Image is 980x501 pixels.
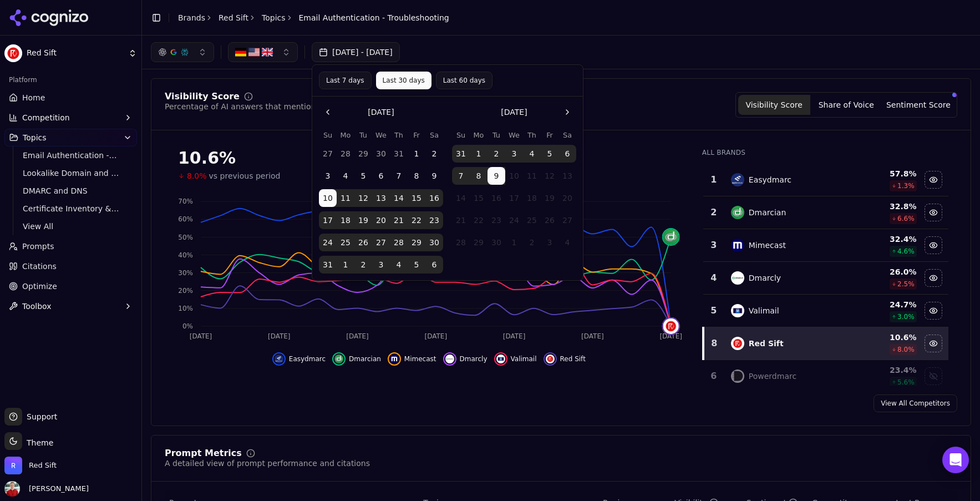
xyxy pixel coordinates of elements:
[749,240,786,251] div: Mimecast
[22,281,57,292] span: Optimize
[319,130,443,274] table: August 2025
[749,207,786,218] div: Dmarcian
[337,189,354,207] button: Monday, August 11th, 2025, selected
[354,211,372,229] button: Tuesday, August 19th, 2025, selected
[425,332,448,340] tspan: [DATE]
[708,271,720,285] div: 4
[854,201,917,212] div: 32.8 %
[703,327,948,360] tr: 8red siftRed Sift10.6%8.0%Hide red sift data
[703,295,948,327] tr: 5valimailValimail24.7%3.0%Hide valimail data
[332,352,381,366] button: Hide dmarcian data
[560,355,586,363] span: Red Sift
[22,301,52,312] span: Toolbox
[22,241,54,252] span: Prompts
[897,345,915,354] span: 8.0 %
[319,256,337,274] button: Sunday, August 31st, 2025, selected
[470,130,488,140] th: Monday
[703,360,948,393] tr: 6powerdmarcPowerdmarc23.4%5.6%Show powerdmarc data
[319,130,337,140] th: Sunday
[708,173,720,186] div: 1
[488,145,505,163] button: Tuesday, September 2nd, 2025, selected
[165,458,370,469] div: A detailed view of prompt performance and citations
[248,47,260,58] img: US
[925,204,942,221] button: Hide dmarcian data
[897,280,915,289] span: 2.5 %
[27,48,124,58] span: Red Sift
[925,171,942,189] button: Hide easydmarc data
[663,229,679,245] img: dmarcian
[663,318,679,334] img: red sift
[488,130,505,140] th: Tuesday
[854,365,917,376] div: 23.4 %
[18,219,124,234] a: View All
[354,189,372,207] button: Tuesday, August 12th, 2025, selected
[897,378,915,387] span: 5.6 %
[4,297,137,315] button: Toolbox
[354,145,372,163] button: Tuesday, July 29th, 2025
[925,335,942,352] button: Hide red sift data
[445,355,454,363] img: dmarcly
[523,130,541,140] th: Thursday
[22,261,57,272] span: Citations
[470,167,488,185] button: Monday, September 8th, 2025, selected
[546,355,555,363] img: red sift
[708,206,720,219] div: 2
[390,189,408,207] button: Thursday, August 14th, 2025, selected
[4,89,137,107] a: Home
[4,481,89,497] button: Open user button
[854,168,917,179] div: 57.8 %
[319,234,337,251] button: Sunday, August 24th, 2025, selected
[178,234,193,241] tspan: 50%
[558,103,576,121] button: Go to the Next Month
[262,47,273,58] img: GB
[496,355,505,363] img: valimail
[452,130,470,140] th: Sunday
[854,234,917,245] div: 32.4 %
[731,239,744,252] img: mimecast
[272,352,326,366] button: Hide easydmarc data
[4,109,137,126] button: Competition
[178,215,193,223] tspan: 60%
[178,305,193,312] tspan: 10%
[452,130,576,251] table: September 2025
[18,165,124,181] a: Lookalike Domain and Brand Protection
[337,234,354,251] button: Monday, August 25th, 2025, selected
[731,173,744,186] img: easydmarc
[854,299,917,310] div: 24.7 %
[703,262,948,295] tr: 4dmarclyDmarcly26.0%2.5%Hide dmarcly data
[390,256,408,274] button: Thursday, September 4th, 2025, selected
[390,145,408,163] button: Thursday, July 31st, 2025
[349,355,381,363] span: Dmarcian
[731,304,744,317] img: valimail
[337,130,354,140] th: Monday
[165,101,361,112] div: Percentage of AI answers that mention your brand
[408,211,425,229] button: Friday, August 22nd, 2025, selected
[178,251,193,259] tspan: 40%
[178,287,193,295] tspan: 20%
[23,132,47,143] span: Topics
[738,95,810,115] button: Visibility Score
[178,13,205,22] a: Brands
[165,92,240,101] div: Visibility Score
[4,44,22,62] img: Red Sift
[581,332,604,340] tspan: [DATE]
[558,145,576,163] button: Saturday, September 6th, 2025, selected
[18,183,124,199] a: DMARC and DNS
[925,302,942,320] button: Hide valimail data
[749,272,781,284] div: Dmarcly
[749,371,796,382] div: Powerdmarc
[4,457,57,474] button: Open organization switcher
[372,234,390,251] button: Wednesday, August 27th, 2025, selected
[731,271,744,285] img: dmarcly
[443,352,488,366] button: Hide dmarcly data
[425,167,443,185] button: Saturday, August 9th, 2025
[18,148,124,163] a: Email Authentication - Top of Funnel
[372,145,390,163] button: Wednesday, July 30th, 2025
[346,332,369,340] tspan: [DATE]
[541,145,558,163] button: Friday, September 5th, 2025, selected
[558,130,576,140] th: Saturday
[22,438,53,447] span: Theme
[354,234,372,251] button: Tuesday, August 26th, 2025, selected
[854,332,917,343] div: 10.6 %
[187,170,207,181] span: 8.0%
